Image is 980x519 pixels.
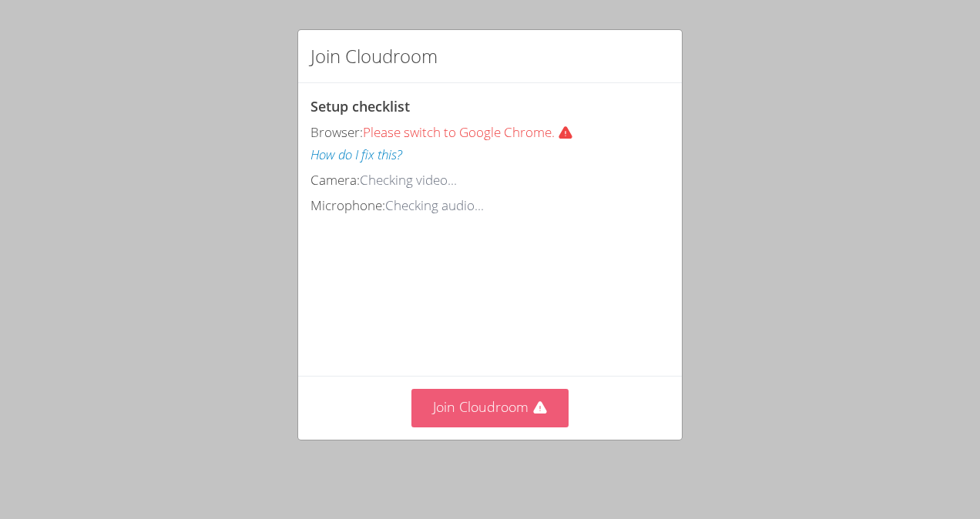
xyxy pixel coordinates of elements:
span: Checking audio... [385,196,484,214]
span: Browser: [310,123,363,141]
span: Camera: [310,171,360,189]
button: How do I fix this? [310,144,402,166]
span: Checking video... [360,171,457,189]
span: Please switch to Google Chrome. [363,123,579,141]
h2: Join Cloudroom [310,42,438,70]
span: Setup checklist [310,97,410,116]
button: Join Cloudroom [411,389,569,427]
span: Microphone: [310,196,385,214]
